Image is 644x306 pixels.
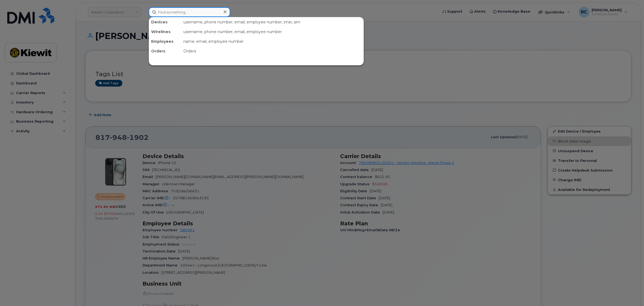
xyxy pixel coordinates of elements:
[149,17,181,27] div: Devices
[181,37,364,46] div: name, email, employee number
[181,27,364,37] div: username, phone number, email, employee number
[149,27,181,37] div: Wirelines
[149,46,181,56] div: Orders
[621,283,640,302] iframe: Messenger Launcher
[181,17,364,27] div: username, phone number, email, employee number, imei, sim
[149,37,181,46] div: Employees
[181,46,364,56] div: Orders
